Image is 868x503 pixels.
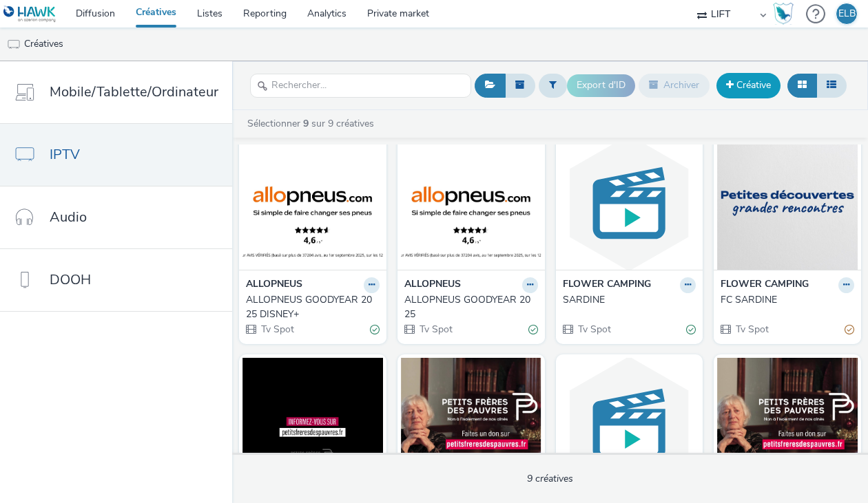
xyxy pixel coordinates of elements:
[721,277,809,293] strong: FLOWER CAMPING
[773,3,794,25] img: Hawk Academy
[3,6,56,23] img: undefined Logo
[401,358,541,492] img: VOL - PFP V2 visual
[838,3,856,24] div: ELB
[242,136,383,270] img: ALLOPNEUS GOODYEAR 2025 DISNEY+ visual
[717,358,858,492] img: VOL - PFP visual
[527,472,573,485] span: 9 créatives
[246,293,380,321] a: ALLOPNEUS GOODYEAR 2025 DISNEY+
[787,74,817,97] button: Grille
[246,277,302,293] strong: ALLOPNEUS
[50,145,80,164] span: IPTV
[567,74,635,96] button: Export d'ID
[845,323,854,337] div: Partiellement valide
[577,323,611,336] span: Tv Spot
[773,3,799,25] a: Hawk Academy
[559,136,700,270] img: SARDINE visual
[303,117,309,130] strong: 9
[717,136,858,270] img: FC SARDINE visual
[721,293,854,307] a: FC SARDINE
[242,358,383,492] img: VOL - PFP MORT SOLITAIRE PHASE 1 visual
[734,323,769,336] span: Tv Spot
[246,117,380,130] a: Sélectionner sur 9 créatives
[563,293,691,307] div: SARDINE
[563,277,651,293] strong: FLOWER CAMPING
[563,293,696,307] a: SARDINE
[370,323,380,337] div: Valide
[721,293,849,307] div: FC SARDINE
[716,73,781,98] a: Créative
[50,207,87,227] span: Audio
[686,323,696,337] div: Valide
[7,38,21,52] img: tv
[50,82,218,102] span: Mobile/Tablette/Ordinateur
[260,323,294,336] span: Tv Spot
[639,74,710,97] button: Archiver
[250,74,471,98] input: Rechercher...
[816,74,847,97] button: Liste
[404,277,461,293] strong: ALLOPNEUS
[528,323,538,337] div: Valide
[559,358,700,492] img: PFP - TV SEGMENTEE PHASE 3 (copy) visual
[404,293,533,321] div: ALLOPNEUS GOODYEAR 2025
[50,270,91,290] span: DOOH
[246,293,374,321] div: ALLOPNEUS GOODYEAR 2025 DISNEY+
[401,136,541,270] img: ALLOPNEUS GOODYEAR 2025 visual
[404,293,538,321] a: ALLOPNEUS GOODYEAR 2025
[418,323,453,336] span: Tv Spot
